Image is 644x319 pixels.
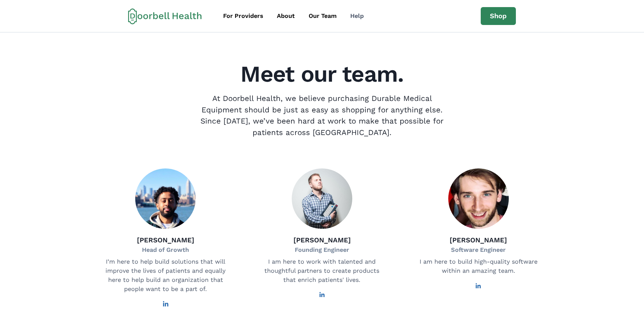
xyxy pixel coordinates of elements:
[450,245,507,255] p: Software Engineer
[92,63,552,85] h2: Meet our team.
[303,8,343,24] a: Our Team
[137,235,194,245] p: [PERSON_NAME]
[448,168,509,229] img: Agustín Brandoni
[481,7,516,25] a: Shop
[223,11,263,21] div: For Providers
[271,8,301,24] a: About
[292,168,352,229] img: Drew Baumann
[309,11,337,21] div: Our Team
[293,245,351,255] p: Founding Engineer
[105,257,226,294] p: I’m here to help build solutions that will improve the lives of patients and equally here to help...
[261,257,382,285] p: I am here to work with talented and thoughtful partners to create products that enrich patients' ...
[137,245,194,255] p: Head of Growth
[135,168,196,229] img: Fadhi Ali
[293,235,351,245] p: [PERSON_NAME]
[277,11,295,21] div: About
[450,235,507,245] p: [PERSON_NAME]
[350,11,364,21] div: Help
[344,8,370,24] a: Help
[418,257,539,275] p: I am here to build high-quality software within an amazing team.
[195,93,449,138] p: At Doorbell Health, we believe purchasing Durable Medical Equipment should be just as easy as sho...
[217,8,269,24] a: For Providers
